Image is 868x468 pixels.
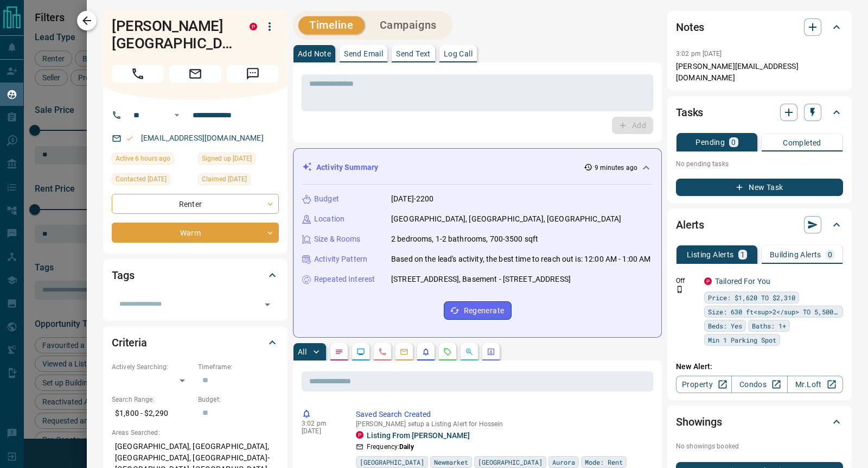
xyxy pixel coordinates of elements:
p: 0 [828,251,832,258]
p: Activity Pattern [314,254,367,265]
button: Regenerate [444,301,512,320]
span: Baths: 1+ [752,320,786,331]
span: Beds: Yes [708,320,742,331]
span: Message [227,65,279,83]
svg: Lead Browsing Activity [356,347,365,356]
p: [GEOGRAPHIC_DATA], [GEOGRAPHIC_DATA], [GEOGRAPHIC_DATA] [391,213,621,225]
span: Active 6 hours ago [116,153,170,164]
p: 2 bedrooms, 1-2 bathrooms, 700-3500 sqft [391,233,538,245]
h2: Showings [676,413,722,431]
p: All [298,348,307,356]
svg: Calls [378,347,387,356]
div: Alerts [676,212,843,238]
button: Open [260,297,275,312]
p: Areas Searched: [112,428,279,438]
strong: Daily [399,443,414,451]
span: Email [169,65,221,83]
div: Tags [112,262,279,288]
p: 0 [731,138,736,146]
p: Size & Rooms [314,233,361,245]
span: Call [112,65,164,83]
h2: Alerts [676,216,704,233]
div: Fri Aug 15 2025 [112,173,193,188]
svg: Push Notification Only [676,286,684,293]
p: Send Text [396,50,431,58]
a: Listing From [PERSON_NAME] [367,431,470,440]
p: Location [314,213,344,225]
svg: Opportunities [465,347,474,356]
a: Tailored For You [715,277,770,286]
div: Warm [112,223,279,243]
a: Condos [731,376,787,393]
a: Property [676,376,732,393]
span: Claimed [DATE] [202,174,247,185]
span: Newmarket [434,457,468,467]
span: Min 1 Parking Spot [708,334,776,345]
h2: Tasks [676,104,703,121]
p: 3:02 pm [DATE] [676,50,722,58]
span: Signed up [DATE] [202,153,252,164]
div: Showings [676,409,843,435]
p: Pending [695,138,725,146]
a: [EMAIL_ADDRESS][DOMAIN_NAME] [141,134,264,142]
p: Search Range: [112,395,193,404]
div: Fri Aug 15 2025 [198,173,279,188]
div: Tasks [676,99,843,125]
div: Renter [112,194,279,214]
p: Activity Summary [316,162,378,173]
button: Open [170,109,183,122]
svg: Listing Alerts [422,347,430,356]
a: Mr.Loft [787,376,843,393]
p: [STREET_ADDRESS], Basement - [STREET_ADDRESS] [391,274,571,285]
p: Repeated Interest [314,274,375,285]
div: property.ca [250,23,257,30]
h2: Criteria [112,334,147,351]
p: Off [676,276,698,286]
p: Completed [783,139,821,147]
p: Building Alerts [770,251,821,258]
div: property.ca [356,431,363,439]
p: No showings booked [676,441,843,451]
p: Listing Alerts [687,251,734,258]
p: Send Email [344,50,383,58]
p: 3:02 pm [302,420,340,427]
div: Criteria [112,330,279,356]
p: No pending tasks [676,156,843,172]
p: Add Note [298,50,331,58]
div: Activity Summary9 minutes ago [302,157,653,178]
svg: Notes [335,347,343,356]
p: [PERSON_NAME] setup a Listing Alert for Hossein [356,420,649,428]
p: [PERSON_NAME][EMAIL_ADDRESS][DOMAIN_NAME] [676,61,843,84]
p: Log Call [444,50,473,58]
h2: Tags [112,267,134,284]
span: Aurora [552,457,575,467]
p: Budget [314,193,339,205]
svg: Requests [443,347,452,356]
div: Notes [676,14,843,40]
div: Thu Jul 31 2025 [198,153,279,168]
p: Based on the lead's activity, the best time to reach out is: 12:00 AM - 1:00 AM [391,254,650,265]
div: property.ca [704,277,712,285]
p: Actively Searching: [112,362,193,372]
p: Timeframe: [198,362,279,372]
h1: [PERSON_NAME][GEOGRAPHIC_DATA] [112,17,233,52]
span: Price: $1,620 TO $2,310 [708,292,795,303]
span: Mode: Rent [585,457,623,467]
button: Campaigns [369,16,448,34]
p: 1 [741,251,745,258]
span: Size: 630 ft<sup>2</sup> TO 5,500 ft<sup>2</sup> [708,306,839,317]
div: Sun Aug 17 2025 [112,153,193,168]
svg: Agent Actions [487,347,495,356]
p: 9 minutes ago [595,163,637,173]
span: [GEOGRAPHIC_DATA] [360,457,424,467]
span: Contacted [DATE] [116,174,167,185]
p: New Alert: [676,361,843,372]
span: [GEOGRAPHIC_DATA] [478,457,542,467]
p: [DATE] [302,427,340,435]
button: Timeline [298,16,365,34]
p: $1,800 - $2,290 [112,404,193,422]
button: New Task [676,179,843,196]
svg: Email Valid [126,135,133,142]
p: Frequency: [367,442,414,452]
svg: Emails [400,347,409,356]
